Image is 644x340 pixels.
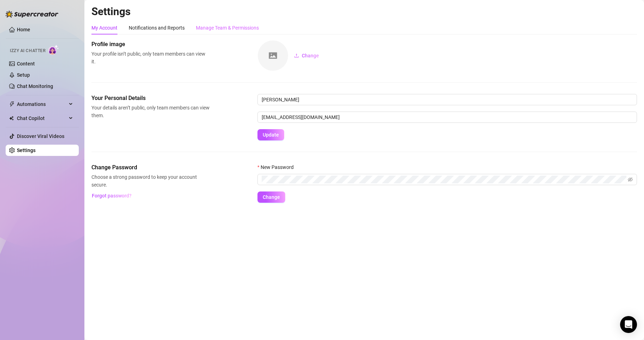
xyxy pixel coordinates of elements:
span: Choose a strong password to keep your account secure. [91,173,210,189]
a: Home [17,27,30,32]
a: Chat Monitoring [17,83,53,89]
input: Enter new email [257,112,637,123]
div: Open Intercom Messenger [620,316,637,333]
div: Notifications and Reports [129,24,185,32]
a: Setup [17,72,30,78]
button: Forgot password? [91,190,132,201]
input: New Password [262,176,626,183]
input: Enter name [257,94,637,105]
span: Profile image [91,40,210,49]
span: thunderbolt [9,101,15,107]
img: AI Chatter [48,45,59,55]
span: Automations [17,99,67,110]
img: logo-BBDzfeDw.svg [6,11,58,18]
a: Settings [17,147,36,153]
span: Change Password [91,163,210,172]
a: Content [17,61,35,67]
button: Update [257,129,284,140]
div: My Account [91,24,117,32]
span: Izzy AI Chatter [10,48,45,54]
a: Discover Viral Videos [17,133,64,139]
span: Change [263,194,280,200]
button: Change [288,50,325,61]
div: Manage Team & Permissions [196,24,259,32]
label: New Password [257,163,298,171]
span: Your profile isn’t public, only team members can view it. [91,50,210,65]
span: Your details aren’t public, only team members can view them. [91,104,210,119]
span: Forgot password? [92,193,132,199]
img: Chat Copilot [9,116,14,121]
span: Chat Copilot [17,113,67,124]
span: eye-invisible [628,177,633,182]
span: Your Personal Details [91,94,210,102]
img: square-placeholder.png [258,40,288,71]
button: Change [257,191,285,203]
span: upload [294,53,299,58]
h2: Settings [91,5,637,18]
span: Update [263,132,279,138]
span: Change [302,53,319,58]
